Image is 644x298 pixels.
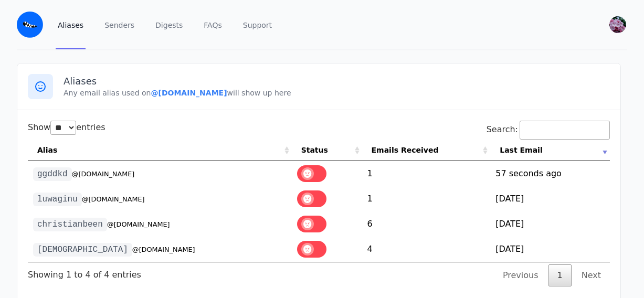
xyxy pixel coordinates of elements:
[50,121,76,135] select: Showentries
[82,195,145,203] small: @[DOMAIN_NAME]
[490,161,610,186] td: 57 seconds ago
[64,88,610,98] p: Any email alias used on will show up here
[292,140,362,161] th: Status: activate to sort column ascending
[362,161,491,186] td: 1
[490,140,610,161] th: Last Email: activate to sort column ascending
[28,262,141,281] div: Showing 1 to 4 of 4 entries
[490,237,610,262] td: [DATE]
[107,220,170,228] small: @[DOMAIN_NAME]
[132,246,195,253] small: @[DOMAIN_NAME]
[362,211,491,237] td: 6
[28,122,105,132] label: Show entries
[33,243,132,257] code: [DEMOGRAPHIC_DATA]
[490,186,610,211] td: [DATE]
[151,89,227,97] b: @[DOMAIN_NAME]
[490,211,610,237] td: [DATE]
[33,218,107,231] code: christianbeen
[28,140,292,161] th: Alias: activate to sort column ascending
[494,264,547,286] a: Previous
[33,193,82,206] code: luwaginu
[362,186,491,211] td: 1
[520,121,610,140] input: Search:
[72,170,135,178] small: @[DOMAIN_NAME]
[573,264,610,286] a: Next
[64,75,610,88] h3: Aliases
[487,124,610,134] label: Search:
[609,16,626,33] img: MorgGan🌹's Avatar
[362,237,491,262] td: 4
[548,264,572,286] a: 1
[608,15,627,34] button: User menu
[17,12,43,38] img: Email Monster
[362,140,491,161] th: Emails Received: activate to sort column ascending
[33,167,72,181] code: ggddkd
